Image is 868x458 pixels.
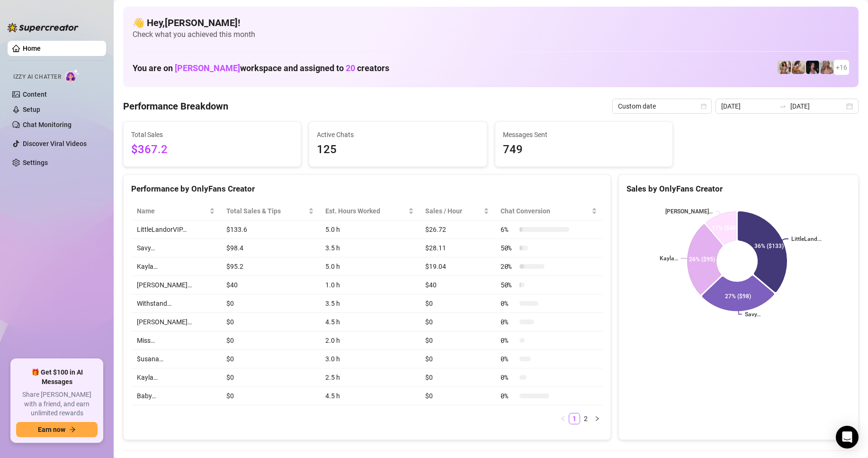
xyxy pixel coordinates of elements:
[557,413,569,424] button: left
[594,416,600,421] span: right
[501,298,516,309] span: 0 %
[131,387,221,405] td: Baby…
[16,422,98,437] button: Earn nowarrow-right
[131,239,221,257] td: Savy…
[320,350,420,368] td: 3.0 h
[23,91,47,98] a: Content
[660,255,678,262] text: Kayla…
[836,426,859,449] div: Open Intercom Messenger
[501,317,516,327] span: 0 %
[131,257,221,276] td: Kayla…
[792,61,805,74] img: Kayla (@kaylathaylababy)
[133,29,849,40] span: Check what you achieved this month
[501,372,516,383] span: 0 %
[221,313,320,331] td: $0
[221,257,320,276] td: $95.2
[23,140,87,147] a: Discover Viral Videos
[503,129,665,140] span: Messages Sent
[779,102,787,110] span: to
[618,99,706,113] span: Custom date
[137,206,207,216] span: Name
[420,350,495,368] td: $0
[131,313,221,331] td: [PERSON_NAME]…
[580,413,591,424] li: 2
[721,101,775,111] input: Start date
[131,129,293,140] span: Total Sales
[23,45,41,52] a: Home
[320,331,420,350] td: 2.0 h
[317,129,479,140] span: Active Chats
[591,413,603,424] button: right
[560,416,566,421] span: left
[320,220,420,239] td: 5.0 h
[581,413,591,424] a: 2
[131,276,221,294] td: [PERSON_NAME]…
[320,294,420,313] td: 3.5 h
[346,63,355,73] span: 20
[38,426,65,433] span: Earn now
[501,391,516,401] span: 0 %
[131,294,221,313] td: Withstand…
[420,220,495,239] td: $26.72
[320,387,420,405] td: 4.5 h
[420,239,495,257] td: $28.11
[221,294,320,313] td: $0
[420,257,495,276] td: $19.04
[420,313,495,331] td: $0
[701,103,707,109] span: calendar
[626,183,850,195] div: Sales by OnlyFans Creator
[131,202,221,220] th: Name
[320,257,420,276] td: 5.0 h
[820,61,833,74] img: Kenzie (@dmaxkenz)
[221,350,320,368] td: $0
[495,202,603,220] th: Chat Conversion
[320,313,420,331] td: 4.5 h
[320,239,420,257] td: 3.5 h
[501,280,516,290] span: 50 %
[65,69,80,82] img: AI Chatter
[221,202,320,220] th: Total Sales & Tips
[133,63,389,73] h1: You are on workspace and assigned to creators
[13,73,61,82] span: Izzy AI Chatter
[501,243,516,253] span: 50 %
[745,311,761,318] text: Savy…
[221,331,320,350] td: $0
[131,331,221,350] td: Miss…
[23,121,72,128] a: Chat Monitoring
[23,159,48,166] a: Settings
[131,368,221,387] td: Kayla…
[16,368,98,386] span: 🎁 Get $100 in AI Messages
[420,294,495,313] td: $0
[569,413,580,424] a: 1
[226,206,306,216] span: Total Sales & Tips
[221,387,320,405] td: $0
[420,368,495,387] td: $0
[320,368,420,387] td: 2.5 h
[131,141,293,159] span: $367.2
[175,63,240,73] span: [PERSON_NAME]
[320,276,420,294] td: 1.0 h
[317,141,479,159] span: 125
[501,335,516,346] span: 0 %
[425,206,482,216] span: Sales / Hour
[591,413,603,424] li: Next Page
[221,368,320,387] td: $0
[779,102,787,110] span: swap-right
[778,61,791,74] img: Avry (@avryjennervip)
[16,390,98,418] span: Share [PERSON_NAME] with a friend, and earn unlimited rewards
[131,220,221,239] td: LittleLandorVIP…
[791,236,822,242] text: LittleLand...
[221,276,320,294] td: $40
[501,354,516,364] span: 0 %
[420,276,495,294] td: $40
[503,141,665,159] span: 749
[131,183,603,195] div: Performance by OnlyFans Creator
[131,350,221,368] td: $usana…
[501,261,516,272] span: 20 %
[836,62,847,73] span: + 16
[501,224,516,235] span: 6 %
[420,331,495,350] td: $0
[557,413,569,424] li: Previous Page
[665,208,713,215] text: [PERSON_NAME]…
[123,100,228,113] h4: Performance Breakdown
